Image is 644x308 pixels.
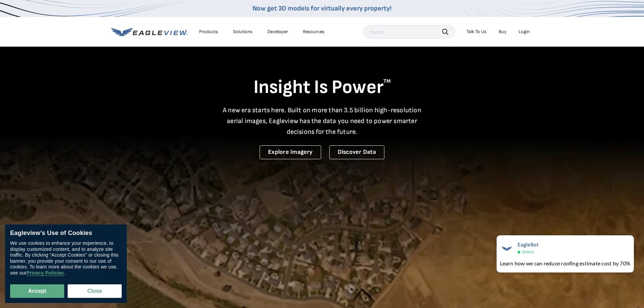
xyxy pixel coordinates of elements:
[518,242,539,248] span: EagleBot
[199,29,218,35] div: Products
[499,29,506,35] a: Buy
[522,250,534,255] span: Online
[519,29,530,35] div: Login
[260,145,321,159] a: Explore Imagery
[267,29,288,35] a: Developer
[500,242,514,255] img: EagleBot
[303,29,325,35] div: Resources
[111,76,533,99] h1: Insight Is Power
[10,230,122,237] div: Eagleview’s Use of Cookies
[253,4,391,13] a: Now get 3D models for virtually every property!
[26,270,64,276] a: Privacy Policies
[329,145,384,159] a: Discover Data
[233,29,253,35] div: Solutions
[363,25,455,39] input: Search
[383,78,391,85] sup: TM
[467,29,486,35] div: Talk To Us
[219,105,426,137] p: A new era starts here. Built on more than 3.5 billion high-resolution aerial images, Eagleview ha...
[10,284,64,298] button: Accept
[68,284,122,298] button: Close
[10,240,122,276] div: We use cookies to enhance your experience, to display customized content, and to analyze site tra...
[500,259,630,267] div: Learn how we can reduce roofing estimate cost by 70%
